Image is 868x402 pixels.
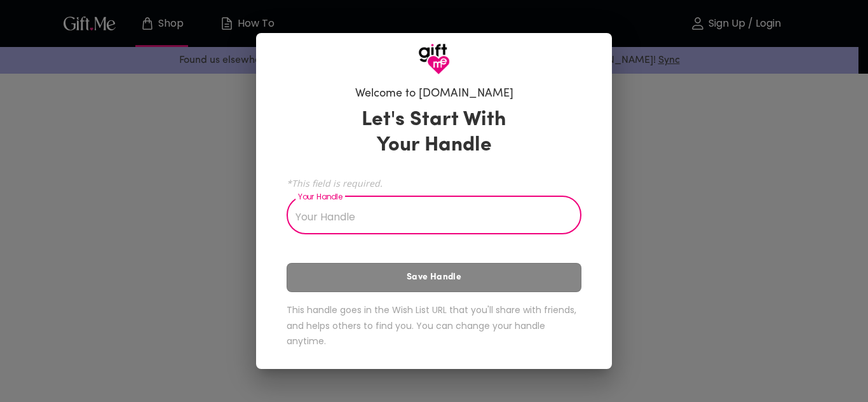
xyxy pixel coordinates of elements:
span: *This field is required. [287,177,581,189]
h6: This handle goes in the Wish List URL that you'll share with friends, and helps others to find yo... [287,302,581,349]
input: Your Handle [287,199,567,234]
h6: Welcome to [DOMAIN_NAME] [355,86,513,102]
img: GiftMe Logo [418,43,450,75]
h3: Let's Start With Your Handle [346,107,522,158]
